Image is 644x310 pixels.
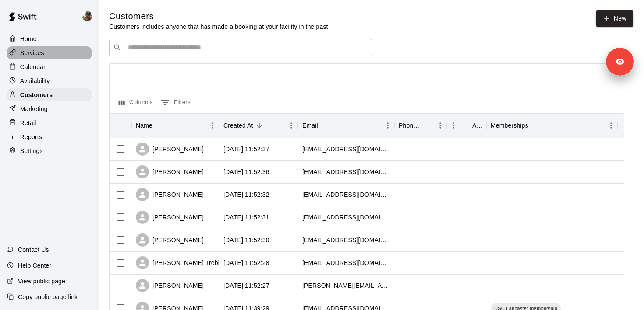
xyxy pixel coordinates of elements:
div: [PERSON_NAME] [136,188,204,201]
div: matt.treble@cushwake.com [302,258,390,267]
p: Availability [20,77,50,85]
p: View public page [18,277,65,286]
div: Created At [219,113,298,138]
a: Availability [7,74,92,87]
button: Menu [434,119,447,132]
a: Calendar [7,60,92,73]
div: 2025-08-19 11:52:37 [223,145,269,153]
div: Phone Number [394,113,447,138]
p: Retail [20,118,36,127]
div: maxpetri_2030@yahoo.com [302,236,390,244]
div: Memberships [486,113,618,138]
div: dpbigg@gmail.com [302,167,390,176]
p: Home [20,35,37,43]
div: [PERSON_NAME] [136,143,204,156]
button: Sort [253,119,265,132]
div: Ben Boykin [80,7,99,24]
div: ssjones5@hotmail.com [302,213,390,222]
div: bethany@arogacare.com [302,281,390,290]
div: Search customers by name or email [109,39,372,56]
div: Phone Number [399,113,421,138]
img: Ben Boykin [82,10,92,21]
button: Menu [447,119,460,132]
div: brit.marie86@gmail.com [302,190,390,199]
button: Sort [528,119,541,132]
button: Sort [460,119,472,132]
div: 2025-08-19 11:52:30 [223,236,269,244]
div: Created At [223,113,253,138]
a: Marketing [7,102,92,115]
div: 2025-08-19 11:52:36 [223,167,269,176]
div: [PERSON_NAME] [136,165,204,178]
a: Home [7,32,92,45]
div: athanielladen@gmail.com [302,145,390,153]
button: Select columns [117,96,155,110]
button: Sort [421,119,434,132]
p: Contact Us [18,245,49,254]
div: Memberships [491,113,528,138]
div: [PERSON_NAME] [136,233,204,247]
p: Reports [20,132,42,141]
div: 2025-08-19 11:52:32 [223,190,269,199]
div: Age [472,113,482,138]
p: Settings [20,146,43,155]
p: Help Center [18,261,51,270]
div: 2025-08-19 11:52:31 [223,213,269,222]
div: Email [302,113,318,138]
a: Retail [7,116,92,129]
button: Menu [381,119,394,132]
a: Customers [7,88,92,101]
p: Customers [20,91,53,99]
div: Name [136,113,152,138]
p: Customers includes anyone that has made a booking at your facility in the past. [109,22,330,31]
div: Age [447,113,486,138]
p: Marketing [20,104,48,113]
button: Sort [318,119,330,132]
button: Sort [152,119,165,132]
button: Menu [605,119,618,132]
button: Show filters [159,96,193,110]
div: [PERSON_NAME] [136,279,204,292]
a: New [596,10,633,27]
div: 2025-08-19 11:52:27 [223,281,269,290]
div: Email [298,113,394,138]
div: Name [131,113,219,138]
p: Services [20,49,44,57]
h5: Customers [109,10,330,22]
a: Settings [7,144,92,157]
div: [PERSON_NAME] [136,211,204,224]
p: Copy public page link [18,293,78,301]
a: Services [7,46,92,59]
button: Menu [206,119,219,132]
a: Reports [7,130,92,143]
p: Calendar [20,63,46,71]
button: Menu [285,119,298,132]
div: 2025-08-19 11:52:28 [223,258,269,267]
div: [PERSON_NAME] Treble [136,256,223,269]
